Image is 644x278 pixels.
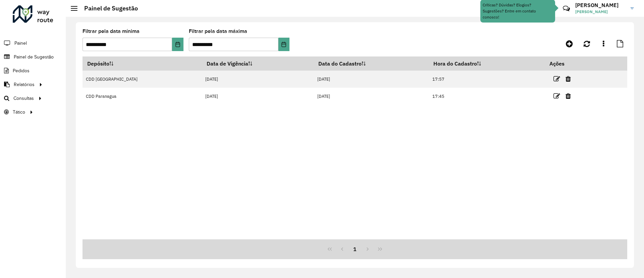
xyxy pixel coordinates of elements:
[314,71,429,88] td: [DATE]
[553,74,560,83] a: Editar
[14,53,54,61] span: Painel de Sugestão
[14,81,35,88] span: Relatórios
[566,91,571,101] a: Excluir
[189,27,247,35] label: Filtrar pela data máxima
[13,95,34,102] span: Consultas
[429,71,545,88] td: 17:57
[566,74,571,83] a: Excluir
[83,71,202,88] td: CDD [GEOGRAPHIC_DATA]
[14,40,27,47] span: Painel
[429,88,545,105] td: 17:45
[559,1,574,16] a: Contato Rápido
[553,91,560,101] a: Editar
[83,88,202,105] td: CDD Paranagua
[77,5,138,12] h2: Painel de Sugestão
[278,38,289,51] button: Choose Date
[202,56,314,71] th: Data de Vigência
[545,56,585,71] th: Ações
[429,56,545,71] th: Hora do Cadastro
[575,9,626,15] span: [PERSON_NAME]
[83,27,140,35] label: Filtrar pela data mínima
[575,2,626,8] h3: [PERSON_NAME]
[202,71,314,88] td: [DATE]
[172,38,183,51] button: Choose Date
[83,56,202,71] th: Depósito
[314,88,429,105] td: [DATE]
[348,243,361,255] button: 1
[202,88,314,105] td: [DATE]
[13,109,25,116] span: Tático
[314,56,429,71] th: Data do Cadastro
[13,67,30,74] span: Pedidos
